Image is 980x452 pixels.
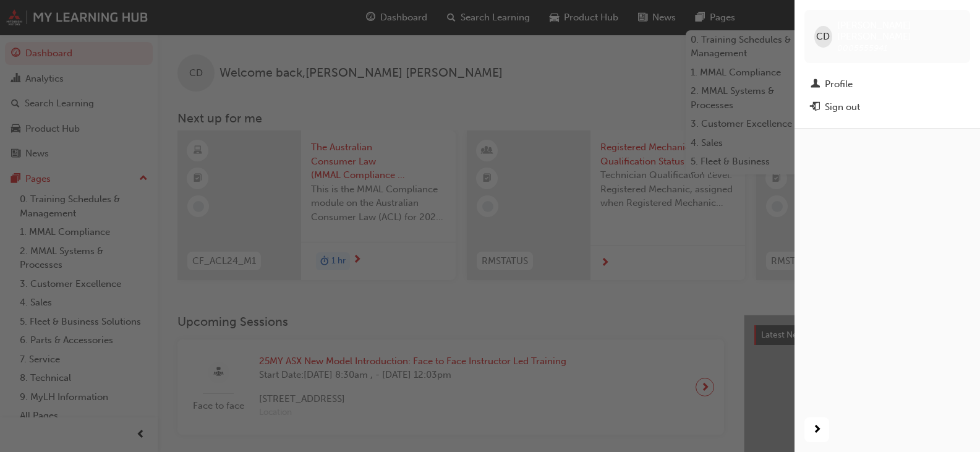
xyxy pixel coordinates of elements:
span: CD [816,30,830,44]
span: man-icon [811,79,820,90]
span: exit-icon [811,102,820,113]
span: 0005555941 [837,43,887,53]
div: Sign out [825,100,860,114]
span: [PERSON_NAME] [PERSON_NAME] [837,20,960,42]
a: Profile [804,73,970,96]
button: Sign out [804,96,970,119]
span: next-icon [812,422,822,438]
div: Profile [825,77,853,92]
